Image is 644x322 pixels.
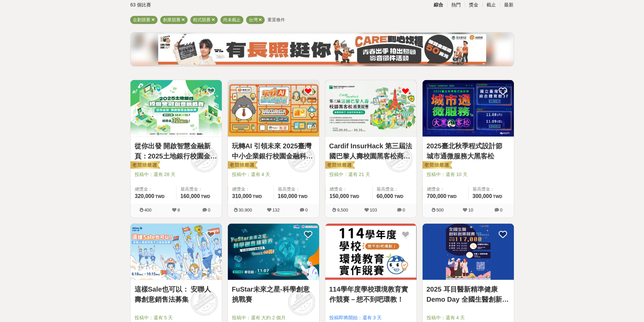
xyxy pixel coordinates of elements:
[223,17,241,22] span: 尚未截止
[228,80,319,137] a: Cover Image
[135,284,218,304] a: 這樣Sale也可以： 安聯人壽創意銷售法募集
[421,161,452,170] img: 老闆娘嚴選
[329,314,412,321] span: 投稿即將開始：還有 3 天
[330,193,349,199] span: 150,000
[330,186,368,193] span: 總獎金：
[427,141,510,161] a: 2025臺北秋季程式設計節 城市通微服務大黑客松
[239,207,252,213] span: 30,900
[267,17,285,22] span: 重置條件
[350,194,359,199] span: TWD
[133,17,150,22] span: 企劃競賽
[129,161,160,170] img: 老闆娘嚴選
[232,193,252,199] span: 310,000
[377,193,393,199] span: 60,000
[135,141,218,161] a: 從你出發 開啟智慧金融新頁：2025土地銀行校園金融創意挑戰賽
[447,194,456,199] span: TWD
[423,80,514,137] a: Cover Image
[177,207,180,213] span: 8
[493,194,502,199] span: TWD
[436,207,444,213] span: 500
[377,186,412,193] span: 最高獎金：
[278,193,297,199] span: 160,000
[324,161,355,170] img: 老闆娘嚴選
[130,80,222,137] a: Cover Image
[468,207,473,213] span: 10
[249,17,258,22] span: 台灣
[130,80,222,137] img: Cover Image
[394,194,403,199] span: TWD
[278,186,315,193] span: 最高獎金：
[423,80,514,137] img: Cover Image
[473,193,492,199] span: 300,000
[329,284,412,304] a: 114學年度學校環境教育實作競賽－想不到吧環教！
[232,186,269,193] span: 總獎金：
[329,171,412,178] span: 投稿中：還有 21 天
[305,207,308,213] span: 0
[201,194,210,199] span: TWD
[337,207,348,213] span: 9,500
[253,194,262,199] span: TWD
[181,186,218,193] span: 最高獎金：
[135,193,154,199] span: 320,000
[427,186,464,193] span: 總獎金：
[232,284,315,304] a: FuStar未來之星-科學創意挑戰賽
[193,17,211,22] span: 程式競賽
[232,171,315,178] span: 投稿中：還有 4 天
[370,207,377,213] span: 103
[403,207,405,213] span: 0
[181,193,200,199] span: 160,000
[423,224,514,280] img: Cover Image
[135,171,218,178] span: 投稿中：還有 28 天
[228,80,319,137] img: Cover Image
[163,17,181,22] span: 創業競賽
[135,314,218,321] span: 投稿中：還有 5 天
[226,161,258,170] img: 老闆娘嚴選
[325,80,416,137] a: Cover Image
[325,80,416,137] img: Cover Image
[427,314,510,321] span: 投稿中：還有 4 天
[325,224,416,280] img: Cover Image
[135,186,172,193] span: 總獎金：
[130,224,222,280] img: Cover Image
[272,207,280,213] span: 132
[298,194,307,199] span: TWD
[329,141,412,161] a: Cardif InsurHack 第三屆法國巴黎人壽校園黑客松商業競賽
[158,34,486,65] img: f7c855b4-d01c-467d-b383-4c0caabe547d.jpg
[208,207,210,213] span: 0
[228,224,319,280] img: Cover Image
[144,207,152,213] span: 400
[427,193,447,199] span: 700,000
[427,284,510,304] a: 2025 耳目醫新精準健康 Demo Day 全國生醫創新創業競賽
[500,207,502,213] span: 0
[232,314,315,321] span: 投稿中：還有 大約 2 個月
[427,171,510,178] span: 投稿中：還有 10 天
[155,194,164,199] span: TWD
[232,141,315,161] a: 玩轉AI 引領未來 2025臺灣中小企業銀行校園金融科技創意挑戰賽
[473,186,510,193] span: 最高獎金：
